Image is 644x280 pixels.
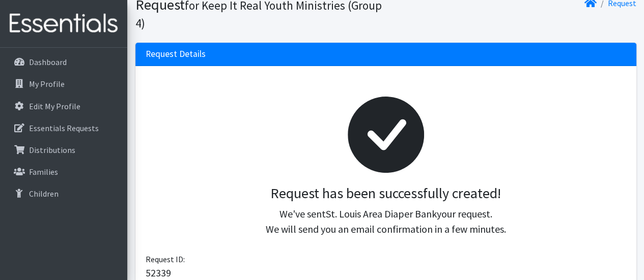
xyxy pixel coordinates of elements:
a: Essentials Requests [4,118,123,138]
a: Families [4,162,123,182]
p: Edit My Profile [29,101,80,111]
p: My Profile [29,79,65,89]
h3: Request Details [146,49,206,59]
a: My Profile [4,74,123,94]
span: Request ID: [146,254,185,264]
p: Distributions [29,145,75,155]
p: Families [29,167,58,177]
p: We've sent your request. We will send you an email confirmation in a few minutes. [154,206,618,237]
a: Children [4,183,123,204]
p: Children [29,189,59,199]
img: HumanEssentials [4,7,123,41]
span: St. Louis Area Diaper Bank [326,207,437,220]
h3: Request has been successfully created! [154,185,618,202]
p: Dashboard [29,57,67,67]
a: Distributions [4,140,123,160]
a: Edit My Profile [4,96,123,116]
a: Dashboard [4,52,123,72]
p: Essentials Requests [29,123,99,133]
